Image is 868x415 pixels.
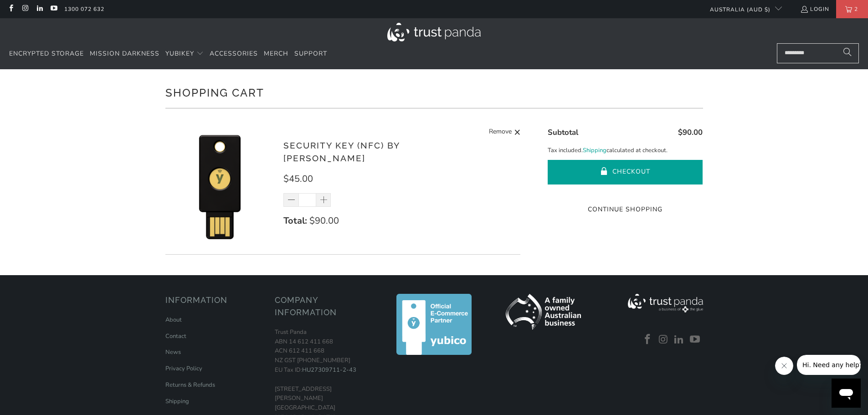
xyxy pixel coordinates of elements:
[800,4,829,14] a: Login
[165,364,202,373] a: Privacy Policy
[678,127,703,138] span: $90.00
[302,366,356,374] a: HU27309711-2-43
[688,334,702,346] a: Trust Panda Australia on YouTube
[165,49,194,58] span: YubiKey
[9,43,84,65] a: Encrypted Storage
[50,5,57,13] a: Trust Panda Australia on YouTube
[36,5,43,13] a: Trust Panda Australia on LinkedIn
[165,316,182,324] a: About
[165,83,703,101] h1: Shopping Cart
[165,332,186,340] a: Contact
[309,215,339,227] span: $90.00
[9,49,84,58] span: Encrypted Storage
[9,43,327,65] nav: Translation missing: en.navigation.header.main_nav
[387,23,481,41] img: Trust Panda Australia
[210,43,258,65] a: Accessories
[777,43,859,63] input: Search...
[641,334,655,346] a: Trust Panda Australia on Facebook
[90,43,159,65] a: Mission Darkness
[832,379,861,408] iframe: Button to launch messaging window
[548,205,703,215] a: Continue Shopping
[64,4,104,14] a: 1300 072 632
[797,355,861,375] iframe: Message from company
[165,381,215,389] a: Returns & Refunds
[283,215,307,227] strong: Total:
[489,127,512,138] span: Remove
[548,127,578,138] span: Subtotal
[5,6,66,14] span: Hi. Need any help?
[165,131,275,241] img: Security Key (NFC) by Yubico
[836,43,859,63] button: Search
[548,146,703,155] p: Tax included. calculated at checkout.
[90,49,159,58] span: Mission Darkness
[294,49,327,58] span: Support
[775,357,793,375] iframe: Close message
[283,140,400,164] a: Security Key (NFC) by [PERSON_NAME]
[294,43,327,65] a: Support
[489,127,521,138] a: Remove
[548,160,703,184] button: Checkout
[165,43,204,65] summary: YubiKey
[165,397,189,405] a: Shipping
[583,146,606,155] a: Shipping
[673,334,686,346] a: Trust Panda Australia on LinkedIn
[264,43,288,65] a: Merch
[283,173,313,185] span: $45.00
[657,334,670,346] a: Trust Panda Australia on Instagram
[210,49,258,58] span: Accessories
[21,5,29,13] a: Trust Panda Australia on Instagram
[7,5,15,13] a: Trust Panda Australia on Facebook
[165,348,181,356] a: News
[264,49,288,58] span: Merch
